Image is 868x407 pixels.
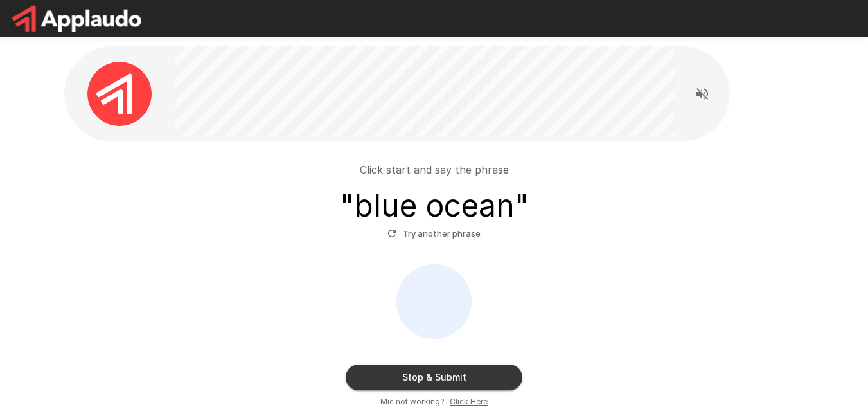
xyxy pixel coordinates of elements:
button: Try another phrase [384,224,484,244]
p: Click start and say the phrase [360,162,509,177]
u: Click Here [450,397,488,406]
button: Read questions aloud [689,81,715,107]
img: applaudo_avatar.png [87,62,152,126]
h3: " blue ocean " [340,188,529,224]
button: Stop & Submit [346,365,522,390]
